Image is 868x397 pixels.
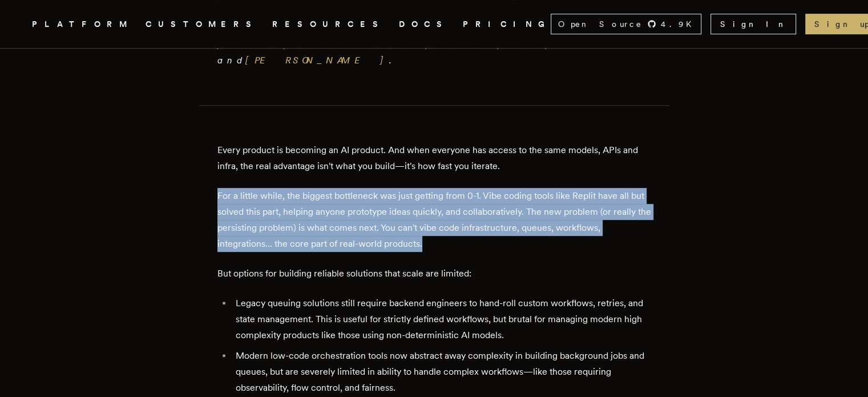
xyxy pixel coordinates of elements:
a: PRICING [463,17,551,31]
a: Sign In [710,14,796,34]
span: Open Source [558,18,643,30]
li: Legacy queuing solutions still require backend engineers to hand-roll custom workflows, retries, ... [232,295,651,343]
p: But options for building reliable solutions that scale are limited: [217,266,651,282]
p: Every product is becoming an AI product. And when everyone has access to the same models, APIs an... [217,142,651,174]
button: RESOURCES [272,17,385,31]
li: Modern low-code orchestration tools now abstract away complexity in building background jobs and ... [232,348,651,396]
a: DOCS [399,17,449,31]
a: CUSTOMERS [146,17,259,31]
p: For a little while, the biggest bottleneck was just getting from 0-1. Vibe coding tools like Repl... [217,188,651,252]
button: PLATFORM [32,17,132,31]
span: 4.9 K [661,18,699,30]
a: [PERSON_NAME] [245,55,389,66]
